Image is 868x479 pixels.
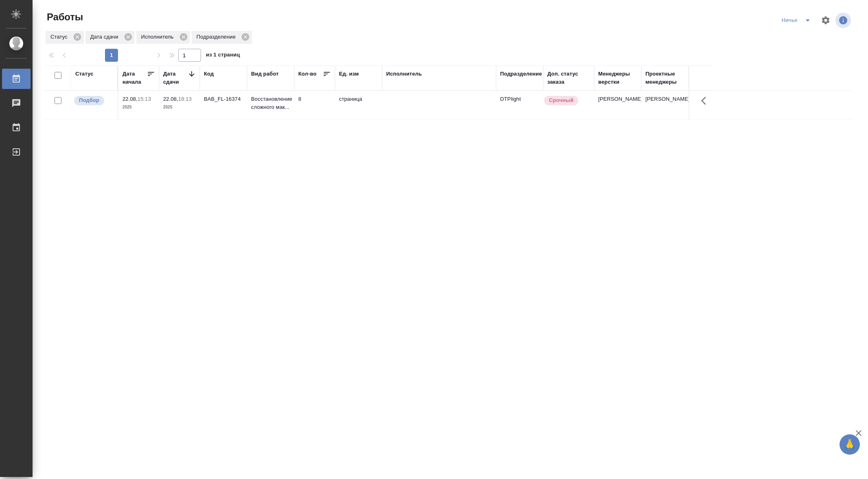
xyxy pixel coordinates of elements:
div: BAB_FL-16374 [204,95,243,103]
p: Подбор [79,96,99,104]
p: Восстановление сложного мак... [251,95,290,111]
div: Исполнитель [386,70,422,78]
div: Кол-во [298,70,317,78]
button: 🙏 [840,434,860,455]
span: Настроить таблицу [816,11,835,30]
p: 2025 [122,103,155,111]
div: split button [780,14,816,27]
div: Код [204,70,214,78]
span: Работы [45,11,83,24]
div: Доп. статус заказа [547,70,590,86]
div: Ед. изм [339,70,359,78]
div: Вид работ [251,70,279,78]
p: Подразделение [197,33,238,41]
div: Подразделение [500,70,542,78]
div: Статус [46,31,84,44]
td: страница [335,91,382,119]
span: из 1 страниц [206,50,240,62]
td: DTPlight [496,91,543,119]
p: Статус [50,33,70,41]
span: 🙏 [843,436,857,453]
div: Статус [75,70,94,78]
div: Исполнитель [136,31,190,44]
span: Посмотреть информацию [835,13,853,28]
div: Дата начала [122,70,147,86]
div: Проектные менеджеры [645,70,684,86]
p: 18:13 [178,96,192,102]
div: Подразделение [192,31,252,44]
p: 22.08, [122,96,138,102]
p: 2025 [163,103,196,111]
p: Дата сдачи [90,33,121,41]
p: 22.08, [163,96,178,102]
button: Здесь прячутся важные кнопки [696,91,716,111]
p: 15:13 [138,96,151,102]
div: Можно подбирать исполнителей [73,95,114,106]
p: Исполнитель [141,33,177,41]
p: Срочный [549,96,573,104]
div: Менеджеры верстки [598,70,637,86]
div: Дата сдачи [163,70,188,86]
div: Дата сдачи [85,31,135,44]
p: [PERSON_NAME] [598,95,637,103]
td: 8 [294,91,335,119]
td: [PERSON_NAME] [641,91,689,119]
